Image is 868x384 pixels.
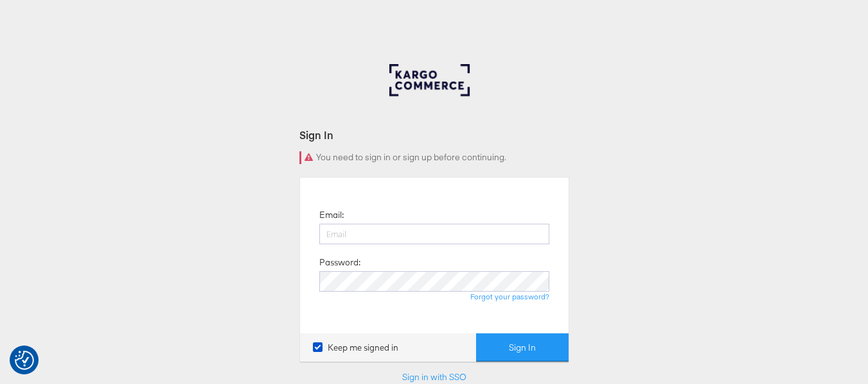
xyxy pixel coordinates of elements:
[402,371,466,383] a: Sign in with SSO
[319,256,360,269] label: Password:
[299,151,569,164] div: You need to sign in or sign up before continuing.
[313,342,398,354] label: Keep me signed in
[470,292,549,301] a: Forgot your password?
[15,351,34,370] img: Revisit consent button
[476,333,569,362] button: Sign In
[319,209,344,221] label: Email:
[319,224,549,244] input: Email
[299,128,569,142] div: Sign In
[15,351,34,370] button: Consent Preferences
